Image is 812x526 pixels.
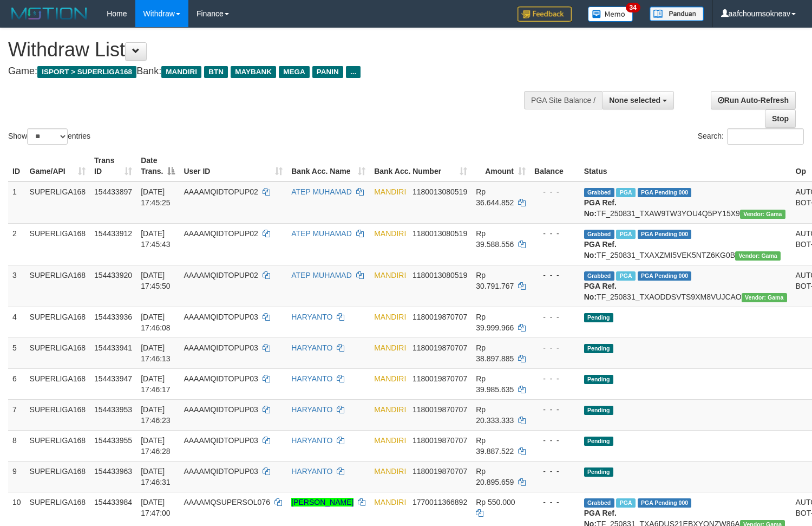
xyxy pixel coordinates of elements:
span: AAAAMQIDTOPUP02 [184,271,258,280]
td: 3 [8,265,25,307]
span: Pending [584,467,613,477]
span: Rp 30.791.767 [476,271,514,290]
span: MANDIRI [374,187,406,196]
div: - - - [534,311,575,322]
span: BTN [204,66,228,78]
a: Run Auto-Refresh [711,91,796,109]
span: 154433963 [94,467,132,476]
td: 9 [8,461,25,492]
span: Copy 1180013080519 to clipboard [412,271,467,280]
span: [DATE] 17:46:23 [141,405,171,425]
span: Marked by aafmaster [616,230,635,239]
td: 6 [8,368,25,399]
span: [DATE] 17:45:50 [141,271,171,290]
td: 5 [8,337,25,368]
span: [DATE] 17:46:08 [141,313,171,332]
span: ... [346,66,361,78]
div: PGA Site Balance / [524,91,602,109]
div: - - - [534,466,575,477]
span: Rp 20.333.333 [476,405,514,425]
span: AAAAMQIDTOPUP03 [184,467,258,476]
span: 154433955 [94,436,132,445]
span: MANDIRI [374,271,406,280]
span: None selected [609,96,660,105]
td: 8 [8,430,25,461]
span: Pending [584,313,613,322]
td: SUPERLIGA168 [25,307,90,337]
td: SUPERLIGA168 [25,399,90,430]
td: 1 [8,181,25,224]
b: PGA Ref. No: [584,282,617,301]
th: Status [580,151,791,181]
img: MOTION_logo.png [8,5,90,22]
span: MEGA [279,66,310,78]
span: Marked by aafmaster [616,188,635,197]
th: Game/API: activate to sort column ascending [25,151,90,181]
span: Copy 1180013080519 to clipboard [412,187,467,196]
span: Rp 39.887.522 [476,436,514,456]
span: Pending [584,406,613,415]
td: TF_250831_TXAW9TW3YOU4Q5PY15X9 [580,181,791,224]
td: 2 [8,223,25,265]
th: User ID: activate to sort column ascending [179,151,287,181]
input: Search: [727,128,804,145]
span: Rp 20.895.659 [476,467,514,486]
span: Vendor URL: https://trx31.1velocity.biz [742,293,787,302]
td: TF_250831_TXAXZMI5VEK5NTZ6KG0B [580,223,791,265]
b: PGA Ref. No: [584,198,617,218]
span: Pending [584,437,613,446]
span: Pending [584,344,613,353]
span: Vendor URL: https://trx31.1velocity.biz [740,210,785,219]
div: - - - [534,435,575,446]
span: [DATE] 17:46:17 [141,374,171,394]
span: PGA Pending [638,498,692,508]
th: Trans ID: activate to sort column ascending [90,151,136,181]
div: - - - [534,228,575,239]
span: Rp 550.000 [476,498,515,506]
select: Showentries [27,128,68,145]
td: SUPERLIGA168 [25,430,90,461]
span: MANDIRI [374,229,406,238]
div: - - - [534,373,575,384]
span: Grabbed [584,271,614,281]
a: [PERSON_NAME] [291,498,353,506]
td: SUPERLIGA168 [25,223,90,265]
h4: Game: Bank: [8,66,531,77]
h1: Withdraw List [8,39,531,61]
button: None selected [602,91,674,109]
b: PGA Ref. No: [584,240,617,259]
span: AAAAMQIDTOPUP03 [184,313,258,321]
span: AAAAMQIDTOPUP03 [184,405,258,414]
span: [DATE] 17:46:28 [141,436,171,456]
span: ISPORT > SUPERLIGA168 [37,66,136,78]
span: MAYBANK [231,66,276,78]
td: 4 [8,307,25,337]
a: HARYANTO [291,436,332,445]
td: SUPERLIGA168 [25,265,90,307]
th: Bank Acc. Name: activate to sort column ascending [287,151,370,181]
a: ATEP MUHAMAD [291,229,352,238]
span: 154433920 [94,271,132,280]
span: Copy 1180019870707 to clipboard [412,436,467,445]
a: HARYANTO [291,313,332,321]
span: AAAAMQIDTOPUP03 [184,436,258,445]
span: [DATE] 17:47:00 [141,498,171,517]
span: [DATE] 17:46:13 [141,343,171,363]
th: ID [8,151,25,181]
span: Copy 1180019870707 to clipboard [412,313,467,321]
span: MANDIRI [374,405,406,414]
span: PGA Pending [638,271,692,281]
span: 34 [626,3,640,12]
td: SUPERLIGA168 [25,337,90,368]
span: AAAAMQIDTOPUP03 [184,343,258,352]
span: PGA Pending [638,188,692,197]
label: Show entries [8,128,90,145]
td: TF_250831_TXAODDSVTS9XM8VUJCAO [580,265,791,307]
span: Rp 39.985.635 [476,374,514,394]
span: Copy 1180013080519 to clipboard [412,229,467,238]
a: ATEP MUHAMAD [291,187,352,196]
th: Amount: activate to sort column ascending [472,151,530,181]
span: Rp 39.999.966 [476,313,514,332]
span: Copy 1770011366892 to clipboard [412,498,467,506]
span: MANDIRI [374,343,406,352]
